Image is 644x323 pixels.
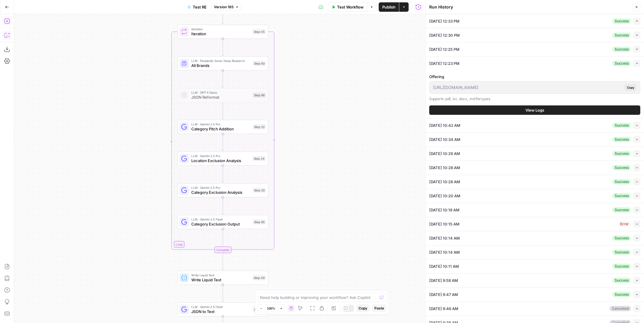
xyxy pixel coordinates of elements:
[612,179,631,184] div: Success
[211,3,241,11] button: Version 185
[178,302,268,317] div: LLM · Gemini 2.5 FlashJSON to TextStep 70
[222,165,224,183] g: Edge from step_24 to step_20
[612,193,631,198] div: Success
[178,25,268,39] div: LoopIterationIterationStep 45
[222,197,224,214] g: Edge from step_20 to step_65
[612,207,631,213] div: Success
[429,179,460,185] span: [DATE] 10:28 AM
[191,217,251,222] span: LLM · Gemini 2.5 Flash
[191,90,251,95] span: LLM · GPT-5 Nano
[429,277,458,283] span: [DATE] 9:58 AM
[429,292,458,297] span: [DATE] 9:47 AM
[359,306,367,311] span: Copy
[379,2,399,12] button: Publish
[612,18,631,24] div: Success
[429,60,459,66] span: [DATE] 12:23 PM
[429,96,640,102] p: Supports .pdf, .txt, .docx, .md file types
[191,309,251,314] span: JSON to Text
[429,193,460,199] span: [DATE] 10:20 AM
[214,4,234,10] span: Version 185
[429,249,460,255] span: [DATE] 10:14 AM
[429,105,640,115] button: View Logs
[253,219,266,225] div: Step 65
[429,18,459,24] span: [DATE] 12:33 PM
[612,123,631,128] div: Success
[191,158,250,164] span: Location Exclusion Analysis
[612,250,631,255] div: Success
[184,2,210,12] button: Test RE
[178,152,268,166] div: LLM · Gemini 2.5 ProLocation Exclusion AnalysisStep 24
[253,92,266,98] div: Step 66
[429,46,459,52] span: [DATE] 12:25 PM
[429,306,458,312] span: [DATE] 9:46 AM
[193,4,207,10] span: Test RE
[191,58,251,63] span: LLM · Perplexity Sonar Deep Research
[253,61,266,66] div: Step 63
[222,70,224,88] g: Edge from step_63 to step_66
[612,61,631,66] div: Success
[191,273,250,277] span: Write Liquid Text
[612,47,631,52] div: Success
[429,263,459,269] span: [DATE] 10:11 AM
[178,271,268,285] div: Write Liquid TextWrite Liquid TextStep 49
[191,27,250,31] span: Iteration
[222,38,224,56] g: Edge from step_45 to step_63
[178,120,268,134] div: LLM · Gemini 2.5 ProCategory Pitch AdditionStep 22
[382,4,395,10] span: Publish
[191,154,250,158] span: LLM · Gemini 2.5 Pro
[429,221,459,227] span: [DATE] 10:15 AM
[178,56,268,70] div: LLM · Perplexity Sonar Deep ResearchAll BrandsStep 63
[612,33,631,38] div: Success
[253,307,266,312] div: Step 70
[222,102,224,119] g: Edge from step_66 to step_22
[612,264,631,269] div: Success
[253,275,266,280] div: Step 49
[191,185,251,190] span: LLM · Gemini 2.5 Pro
[191,305,251,309] span: LLM · Gemini 2.5 Flash
[191,122,251,127] span: LLM · Gemini 2.5 Pro
[429,235,460,241] span: [DATE] 10:14 AM
[429,32,460,38] span: [DATE] 12:30 PM
[222,134,224,151] g: Edge from step_22 to step_24
[612,151,631,156] div: Success
[612,165,631,170] div: Success
[429,74,640,80] label: Offering
[191,221,251,227] span: Category Exclusion Output
[618,221,631,227] div: Error
[253,188,266,193] div: Step 20
[612,137,631,142] div: Success
[253,156,266,161] div: Step 24
[191,31,250,37] span: Iteration
[610,306,631,311] div: Cancelled
[222,253,224,270] g: Edge from step_45-iteration-end to step_49
[429,122,460,128] span: [DATE] 10:42 AM
[267,306,275,311] span: 100%
[627,85,634,90] span: Copy
[253,29,266,34] div: Step 45
[429,207,459,213] span: [DATE] 10:18 AM
[222,285,224,302] g: Edge from step_49 to step_70
[525,107,544,113] span: View Logs
[253,124,266,129] div: Step 22
[372,305,386,312] button: Paste
[429,165,460,171] span: [DATE] 10:28 AM
[222,7,224,24] g: Edge from step_41 to step_45
[612,292,631,297] div: Success
[191,94,251,100] span: JSON Reformat
[625,84,637,91] button: Copy
[178,88,268,102] div: LLM · GPT-5 NanoJSON ReformatStep 66
[337,4,364,10] span: Test Workflow
[328,2,367,12] button: Test Workflow
[191,277,250,283] span: Write Liquid Text
[191,189,251,195] span: Category Exclusion Analysis
[612,278,631,283] div: Success
[191,126,251,132] span: Category Pitch Addition
[178,247,268,253] div: Complete
[356,305,370,312] button: Copy
[429,151,460,157] span: [DATE] 10:29 AM
[214,247,231,253] div: Complete
[178,183,268,197] div: LLM · Gemini 2.5 ProCategory Exclusion AnalysisStep 20
[178,215,268,229] div: LLM · Gemini 2.5 FlashCategory Exclusion OutputStep 65
[191,63,251,68] span: All Brands
[374,306,384,311] span: Paste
